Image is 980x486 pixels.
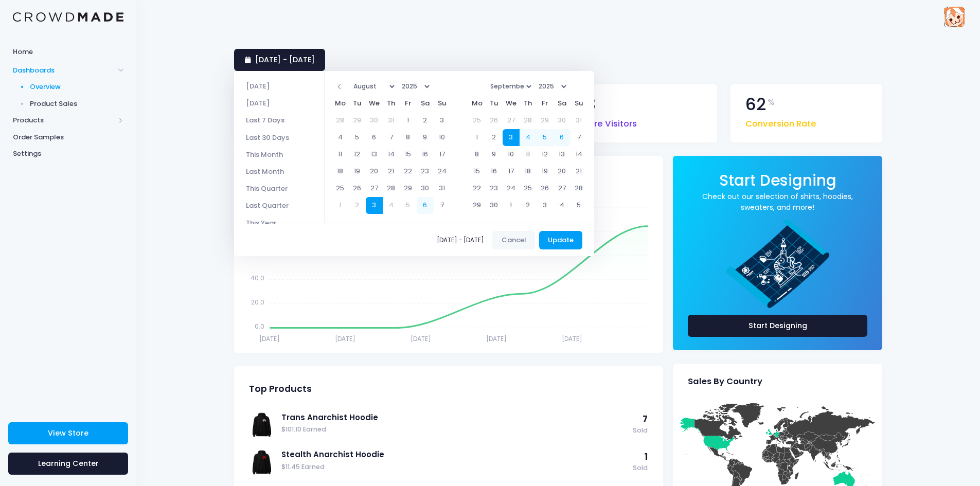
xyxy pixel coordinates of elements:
[383,180,400,197] td: 28
[537,180,554,197] td: 26
[539,231,583,249] button: Update
[571,129,587,146] td: 7
[486,197,503,214] td: 30
[281,412,628,423] a: Trans Anarchist Hoodie
[537,95,554,112] th: Fr
[486,112,503,129] td: 26
[434,112,451,129] td: 3
[349,129,366,146] td: 5
[469,197,486,214] td: 29
[366,180,383,197] td: 27
[417,197,434,214] td: 6
[400,146,417,163] td: 15
[234,112,324,129] li: Last 7 Days
[417,180,434,197] td: 30
[768,96,775,109] span: %
[411,334,431,343] tspan: [DATE]
[643,413,648,425] span: 7
[719,170,836,191] span: Start Designing
[571,163,587,180] td: 21
[332,197,349,214] td: 1
[332,180,349,197] td: 25
[234,146,324,163] li: This Month
[719,178,836,188] a: Start Designing
[486,146,503,163] td: 9
[520,163,537,180] td: 18
[554,180,571,197] td: 27
[13,132,123,142] span: Order Samples
[554,95,571,112] th: Sa
[417,129,434,146] td: 9
[332,146,349,163] td: 11
[251,249,264,258] tspan: 60.0
[469,163,486,180] td: 15
[537,129,554,146] td: 5
[503,112,520,129] td: 27
[520,112,537,129] td: 28
[520,146,537,163] td: 11
[249,384,312,394] span: Top Products
[554,163,571,180] td: 20
[520,180,537,197] td: 25
[503,129,520,146] td: 3
[520,197,537,214] td: 2
[571,146,587,163] td: 14
[520,95,537,112] th: Th
[366,197,383,214] td: 3
[234,214,324,231] li: This Year
[745,113,816,131] span: Conversion Rate
[417,146,434,163] td: 16
[255,322,264,331] tspan: 0.0
[281,425,628,435] span: $101.10 Earned
[400,112,417,129] td: 1
[537,112,554,129] td: 29
[13,47,123,57] span: Home
[383,197,400,214] td: 4
[437,237,488,243] span: [DATE] - [DATE]
[30,99,124,109] span: Product Sales
[349,197,366,214] td: 2
[234,78,324,95] li: [DATE]
[383,163,400,180] td: 21
[745,96,766,113] span: 62
[417,95,434,112] th: Sa
[492,231,535,249] button: Cancel
[281,462,628,472] span: $11.45 Earned
[234,180,324,197] li: This Quarter
[571,180,587,197] td: 28
[400,129,417,146] td: 8
[13,12,123,22] img: Logo
[633,426,648,436] span: Sold
[571,112,587,129] td: 31
[562,334,582,343] tspan: [DATE]
[537,197,554,214] td: 3
[688,376,762,387] span: Sales By Country
[366,146,383,163] td: 13
[486,95,503,112] th: Tu
[469,180,486,197] td: 22
[349,163,366,180] td: 19
[281,449,628,460] a: Stealth Anarchist Hoodie
[400,163,417,180] td: 22
[332,163,349,180] td: 18
[383,112,400,129] td: 31
[503,95,520,112] th: We
[688,315,867,337] a: Start Designing
[259,334,280,343] tspan: [DATE]
[633,463,648,473] span: Sold
[554,197,571,214] td: 4
[400,197,417,214] td: 5
[503,197,520,214] td: 1
[417,163,434,180] td: 23
[38,458,99,469] span: Learning Center
[400,180,417,197] td: 29
[8,422,128,444] a: View Store
[383,129,400,146] td: 7
[349,180,366,197] td: 26
[469,146,486,163] td: 8
[251,274,264,282] tspan: 40.0
[554,146,571,163] td: 13
[537,146,554,163] td: 12
[486,180,503,197] td: 23
[520,129,537,146] td: 4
